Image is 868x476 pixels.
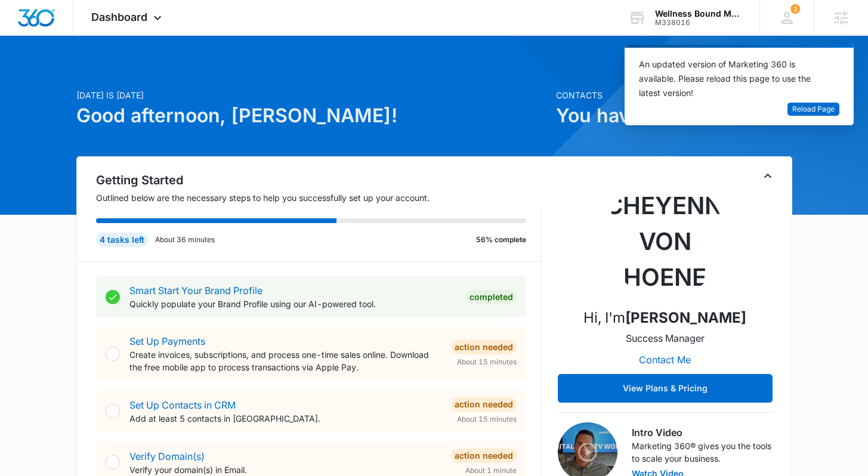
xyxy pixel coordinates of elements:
h1: Good afternoon, [PERSON_NAME]! [76,101,549,130]
a: Verify Domain(s) [129,450,205,462]
p: About 36 minutes [155,234,215,245]
p: Hi, I'm [583,307,746,329]
p: [DATE] is [DATE] [76,89,549,101]
p: Add at least 5 contacts in [GEOGRAPHIC_DATA]. [129,412,441,425]
div: account id [655,18,742,27]
p: Quickly populate your Brand Profile using our AI-powered tool. [129,298,456,310]
p: Create invoices, subscriptions, and process one-time sales online. Download the free mobile app t... [129,348,441,373]
div: account name [655,9,742,18]
div: Action Needed [451,397,517,412]
span: Reload Page [792,104,835,115]
a: Set Up Contacts in CRM [129,399,236,411]
div: notifications count [790,4,800,14]
a: Smart Start Your Brand Profile [129,285,262,296]
span: About 15 minutes [457,414,517,425]
div: An updated version of Marketing 360 is available. Please reload this page to use the latest version! [639,57,825,100]
a: Set Up Payments [129,335,205,347]
div: Completed [466,290,517,304]
h1: You have no contacts [556,101,792,130]
h3: Intro Video [632,425,773,440]
span: About 1 minute [465,465,517,476]
div: 4 tasks left [96,233,148,247]
div: Action Needed [451,449,517,463]
span: Dashboard [91,11,147,23]
p: Contacts [556,89,792,101]
button: Reload Page [787,103,839,116]
button: Contact Me [627,345,703,374]
div: Action Needed [451,340,517,354]
img: Cheyenne von Hoene [606,178,725,298]
button: View Plans & Pricing [558,374,773,403]
span: 1 [790,4,800,14]
span: About 15 minutes [457,357,517,367]
p: Verify your domain(s) in Email. [129,463,441,476]
strong: [PERSON_NAME] [625,309,746,326]
p: 56% complete [476,234,526,245]
p: Outlined below are the necessary steps to help you successfully set up your account. [96,191,541,204]
button: Toggle Collapse [761,169,775,183]
p: Success Manager [626,331,705,345]
h2: Getting Started [96,171,541,189]
p: Marketing 360® gives you the tools to scale your business. [632,440,773,465]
